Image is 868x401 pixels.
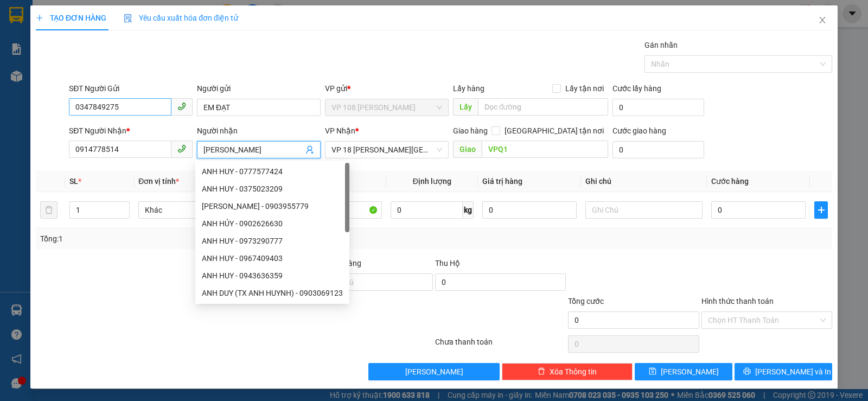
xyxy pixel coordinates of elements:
[661,366,719,378] span: [PERSON_NAME]
[453,98,478,116] span: Lấy
[453,84,484,93] span: Lấy hàng
[195,180,349,198] div: ANH HUY - 0375023209
[331,142,442,158] span: VP 18 Nguyễn Thái Bình - Quận 1
[463,201,474,219] span: kg
[735,363,832,380] button: printer[PERSON_NAME] và In
[325,126,355,135] span: VP Nhận
[9,48,96,63] div: 0973681073
[581,171,707,192] th: Ghi chú
[635,363,732,380] button: save[PERSON_NAME]
[807,5,838,36] button: Close
[612,126,666,135] label: Cước giao hàng
[331,99,442,116] span: VP 108 Lê Hồng Phong - Vũng Tàu
[305,145,314,154] span: user-add
[538,367,545,376] span: delete
[69,82,193,94] div: SĐT Người Gửi
[325,82,449,94] div: VP gửi
[612,99,704,116] input: Cước lấy hàng
[755,366,831,378] span: [PERSON_NAME] và In
[202,200,343,212] div: [PERSON_NAME] - 0903955779
[9,35,96,48] div: BÍCH HẬU
[36,14,106,22] span: TẠO ĐƠN HÀNG
[612,84,661,93] label: Cước lấy hàng
[202,166,343,177] div: ANH HUY - 0777577424
[435,259,460,268] span: Thu Hộ
[177,102,186,111] span: phone
[9,10,26,22] span: Gửi:
[568,297,604,305] span: Tổng cước
[500,125,608,137] span: [GEOGRAPHIC_DATA] tận nơi
[197,125,321,137] div: Người nhận
[195,284,349,302] div: ANH DUY (TX ANH HUYNH) - 0903069123
[368,363,499,380] button: [PERSON_NAME]
[482,177,522,186] span: Giá trị hàng
[561,82,608,94] span: Lấy tận nơi
[585,201,703,219] input: Ghi Chú
[124,14,132,23] img: icon
[9,9,96,35] div: VP 108 [PERSON_NAME]
[36,14,43,22] span: plus
[550,366,597,378] span: Xóa Thông tin
[649,367,656,376] span: save
[202,287,343,299] div: ANH DUY (TX ANH HUYNH) - 0903069123
[202,218,343,230] div: ANH HỦY - 0902626630
[815,206,827,214] span: plus
[195,163,349,180] div: ANH HUY - 0777577424
[818,16,827,24] span: close
[202,252,343,264] div: ANH HUY - 0967409403
[40,233,336,245] div: Tổng: 1
[195,198,349,215] div: ANH HUỲNH - 0903955779
[413,177,451,186] span: Định lượng
[478,98,609,116] input: Dọc đường
[104,61,191,77] div: 0969506779
[302,273,433,291] input: Ghi chú đơn hàng
[69,177,78,186] span: SL
[711,177,749,186] span: Cước hàng
[138,177,179,186] span: Đơn vị tính
[743,367,751,376] span: printer
[104,10,130,22] span: Nhận:
[701,297,774,305] label: Hình thức thanh toán
[405,366,463,378] span: [PERSON_NAME]
[145,202,249,218] span: Khác
[119,77,168,96] span: VP184
[195,215,349,232] div: ANH HỦY - 0902626630
[195,267,349,284] div: ANH HUY - 0943636359
[104,48,191,61] div: A QUÂN
[814,201,828,219] button: plus
[197,82,321,94] div: Người gửi
[482,141,609,158] input: Dọc đường
[40,201,58,219] button: delete
[453,141,482,158] span: Giao
[612,141,704,158] input: Cước giao hàng
[195,232,349,250] div: ANH HUY - 0973290777
[104,9,191,48] div: VP 184 [PERSON_NAME] - HCM
[195,250,349,267] div: ANH HUY - 0967409403
[434,336,567,355] div: Chưa thanh toán
[202,183,343,195] div: ANH HUY - 0375023209
[124,14,238,22] span: Yêu cầu xuất hóa đơn điện tử
[453,126,488,135] span: Giao hàng
[202,235,343,247] div: ANH HUY - 0973290777
[202,270,343,282] div: ANH HUY - 0943636359
[177,144,186,153] span: phone
[502,363,633,380] button: deleteXóa Thông tin
[69,125,193,137] div: SĐT Người Nhận
[482,201,577,219] input: 0
[644,41,678,49] label: Gán nhãn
